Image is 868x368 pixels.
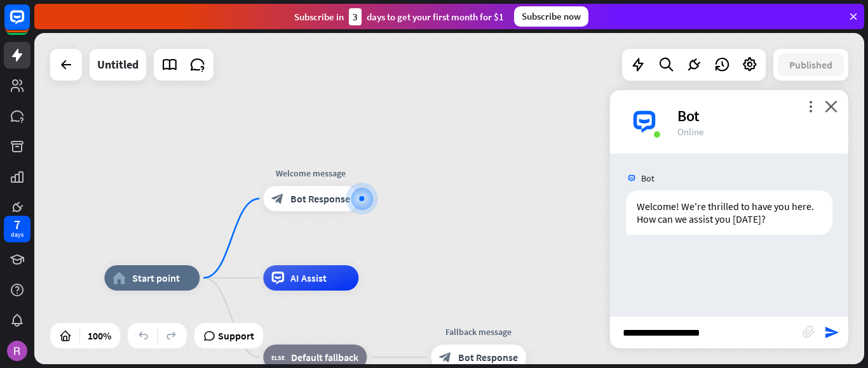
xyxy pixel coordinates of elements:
[641,173,654,184] span: Bot
[218,325,254,346] span: Support
[677,126,833,138] div: Online
[825,100,837,112] i: close
[254,167,368,180] div: Welcome message
[514,6,588,27] div: Subscribe now
[804,100,817,112] i: more_vert
[290,192,350,205] span: Bot Response
[14,219,20,230] div: 7
[291,351,358,364] span: Default fallback
[824,325,839,340] i: send
[677,106,833,126] div: Bot
[112,272,126,284] i: home_2
[458,351,518,364] span: Bot Response
[271,351,285,364] i: block_fallback
[271,192,284,205] i: block_bot_response
[11,230,24,239] div: days
[84,325,115,346] div: 100%
[290,272,327,284] span: AI Assist
[439,351,452,364] i: block_bot_response
[132,272,180,284] span: Start point
[294,8,504,25] div: Subscribe in days to get your first month for $1
[421,325,536,338] div: Fallback message
[97,49,139,81] div: Untitled
[349,8,362,25] div: 3
[4,216,31,242] a: 7 days
[778,53,844,76] button: Published
[10,5,48,43] button: Open LiveChat chat widget
[803,325,815,338] i: block_attachment
[626,190,832,235] div: Welcome! We're thrilled to have you here. How can we assist you [DATE]?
